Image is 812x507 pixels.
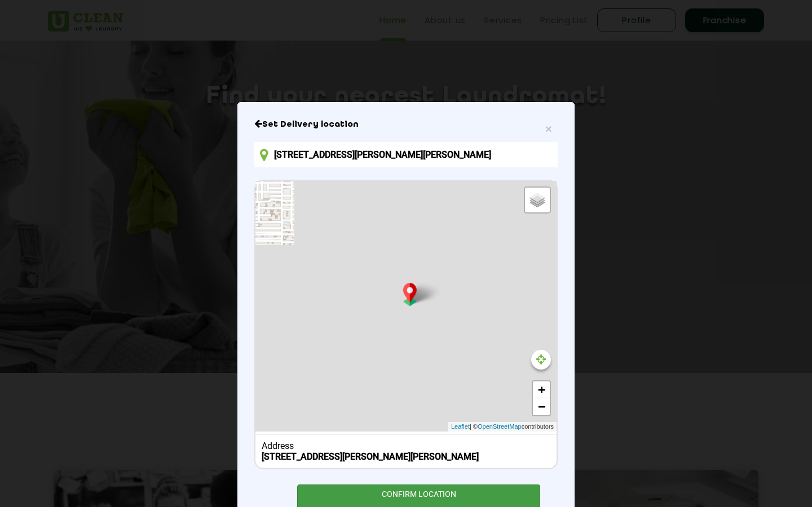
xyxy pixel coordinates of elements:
button: Close [545,123,552,135]
input: Enter location [254,142,558,167]
b: [STREET_ADDRESS][PERSON_NAME][PERSON_NAME] [262,451,479,462]
a: Zoom out [533,398,550,415]
a: OpenStreetMap [478,422,522,432]
a: Zoom in [533,381,550,398]
span: × [545,122,552,135]
a: Layers [525,188,550,212]
div: Address [262,441,551,451]
a: Leaflet [451,422,470,432]
div: | © contributors [448,422,557,432]
h6: Close [254,119,558,130]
